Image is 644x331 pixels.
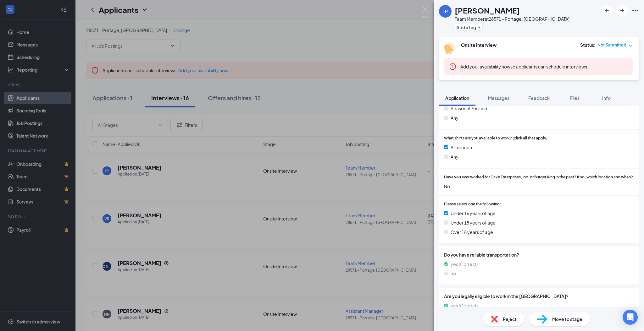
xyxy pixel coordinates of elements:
span: Not Submitted [597,42,626,48]
span: Afternoon [451,144,472,151]
div: Team Member at 28571 - Portage, [GEOGRAPHIC_DATA] [455,16,569,22]
span: Application [445,95,469,101]
div: Open Intercom Messenger [623,310,638,325]
span: Any [451,114,458,121]
span: Move to stage [552,316,582,323]
svg: ArrowLeftNew [603,7,611,14]
svg: Plus [477,25,481,29]
span: Under 18 years of age [451,219,496,226]
button: PlusAdd a tag [455,24,483,30]
svg: Error [449,63,457,70]
span: so applicants can schedule interviews. [460,64,588,69]
svg: ArrowRight [618,7,626,14]
svg: Ellipses [631,7,639,14]
span: Over 18 years of age [451,229,493,236]
span: Feedback [528,95,550,101]
h1: [PERSON_NAME] [455,5,520,16]
span: Files [570,95,580,101]
span: down [628,43,633,48]
span: Seasonal Position [451,105,487,112]
span: Are you legally eligible to work in the [GEOGRAPHIC_DATA]? [444,293,634,300]
div: Status : [580,42,596,48]
span: yes (Correct) [451,261,478,268]
span: Please select one the following: [444,201,501,207]
span: Reject [503,316,517,323]
span: Any [451,153,458,160]
span: yes (Correct) [451,302,478,309]
span: No [444,183,634,190]
span: Info [602,95,611,101]
span: Messages [488,95,509,101]
span: What shifts are you available to work? (click all that apply) [444,135,547,141]
button: ArrowLeftNew [601,5,613,16]
span: Under 16 years of age [451,210,496,217]
button: ArrowRight [616,5,628,16]
div: TP [443,8,448,14]
button: Add your availability now [460,63,510,70]
span: no [451,270,456,277]
b: Onsite Interview [461,42,497,48]
span: Do you have reliable transportation? [444,251,634,258]
span: Have you ever worked for Cave Enterprises, Inc. or Burger King in the past? If so, which location... [444,174,633,180]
